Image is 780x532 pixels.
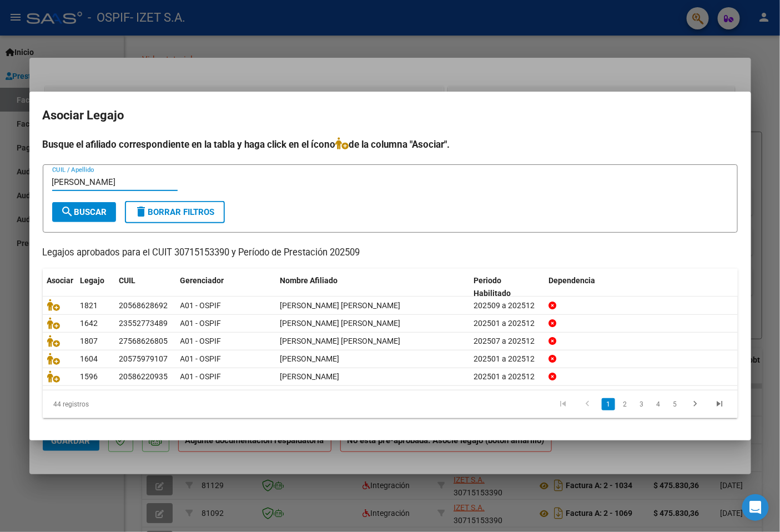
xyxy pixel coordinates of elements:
div: 202501 a 202512 [474,370,540,383]
span: LUNA MOLINA MATEO TOBIAS [280,301,401,310]
span: 1821 [80,301,98,310]
span: CUIL [119,276,136,285]
a: go to next page [685,398,706,410]
span: A01 - OSPIF [180,372,222,381]
a: go to last page [709,398,731,410]
span: SCHENONE SCELATTO MIA ABIGAIL [280,337,401,345]
a: go to previous page [577,398,598,410]
div: Open Intercom Messenger [742,494,769,521]
li: page 2 [617,395,633,414]
div: 44 registros [43,390,180,418]
li: page 4 [650,395,667,414]
span: Gerenciador [180,276,224,285]
span: Asociar [47,276,74,285]
div: 202509 a 202512 [474,299,540,312]
mat-icon: delete [135,205,148,218]
span: 1642 [80,319,98,328]
mat-icon: search [61,205,74,218]
span: A01 - OSPIF [180,301,222,310]
datatable-header-cell: Nombre Afiliado [276,269,470,305]
h4: Busque el afiliado correspondiente en la tabla y haga click en el ícono de la columna "Asociar". [43,137,738,152]
span: Borrar Filtros [135,207,215,217]
li: page 3 [633,395,650,414]
span: A01 - OSPIF [180,337,222,345]
div: 202501 a 202512 [474,317,540,330]
datatable-header-cell: Dependencia [544,269,738,305]
span: Buscar [61,207,107,217]
span: ALCARAZ SANTINO NAHUEL [280,354,340,363]
datatable-header-cell: Gerenciador [176,269,276,305]
datatable-header-cell: Legajo [76,269,115,305]
datatable-header-cell: CUIL [115,269,176,305]
span: Legajo [80,276,105,285]
datatable-header-cell: Asociar [43,269,76,305]
a: 3 [635,398,648,410]
span: A01 - OSPIF [180,354,222,363]
a: 5 [668,398,682,410]
span: Periodo Habilitado [474,276,511,298]
div: 20586220935 [119,370,168,383]
span: VOEFFRAY WALTER TAHIEL [280,372,340,381]
a: 1 [602,398,615,410]
li: page 1 [600,395,617,414]
div: 23552773489 [119,317,168,330]
div: 27568626805 [119,335,168,348]
a: 2 [618,398,632,410]
span: 1604 [80,354,98,363]
span: 1807 [80,337,98,345]
span: A01 - OSPIF [180,319,222,328]
a: 4 [652,398,665,410]
div: 202501 a 202512 [474,353,540,365]
span: 1596 [80,372,98,381]
a: go to first page [553,398,574,410]
li: page 5 [667,395,683,414]
span: GONZALEZ MARTINEZ OSCAR ABEL [280,319,401,328]
div: 20575979107 [119,353,168,365]
button: Buscar [52,202,116,222]
div: 202507 a 202512 [474,335,540,348]
span: Dependencia [548,276,595,285]
datatable-header-cell: Periodo Habilitado [469,269,544,305]
span: Nombre Afiliado [280,276,338,285]
button: Borrar Filtros [125,201,225,223]
h2: Asociar Legajo [43,105,738,126]
div: 20568628692 [119,299,168,312]
p: Legajos aprobados para el CUIT 30715153390 y Período de Prestación 202509 [43,246,738,260]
